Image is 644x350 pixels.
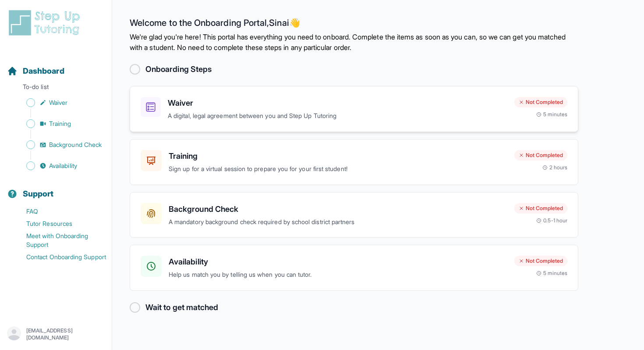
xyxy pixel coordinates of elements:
[26,327,105,341] p: [EMAIL_ADDRESS][DOMAIN_NAME]
[130,139,578,185] a: TrainingSign up for a virtual session to prepare you for your first student!Not Completed2 hours
[169,256,507,268] h3: Availability
[130,32,578,53] p: We're glad you're here! This portal has everything you need to onboard. Complete the items as soo...
[130,86,578,132] a: WaiverA digital, legal agreement between you and Step Up TutoringNot Completed5 minutes
[169,164,507,174] p: Sign up for a virtual session to prepare you for your first student!
[536,270,567,277] div: 5 minutes
[4,51,108,81] button: Dashboard
[23,65,64,77] span: Dashboard
[7,205,112,218] a: FAQ
[4,174,108,204] button: Support
[7,9,85,37] img: logo
[49,119,71,128] span: Training
[168,111,507,121] p: A digital, legal agreement between you and Step Up Tutoring
[130,18,578,32] h2: Welcome to the Onboarding Portal, Sinai 👋
[536,217,567,224] div: 0.5-1 hour
[7,230,112,251] a: Meet with Onboarding Support
[7,96,112,109] a: Waiver
[49,161,77,170] span: Availability
[169,203,507,215] h3: Background Check
[130,192,578,238] a: Background CheckA mandatory background check required by school district partnersNot Completed0.5...
[168,97,507,109] h3: Waiver
[7,160,112,172] a: Availability
[49,140,102,149] span: Background Check
[7,326,105,342] button: [EMAIL_ADDRESS][DOMAIN_NAME]
[7,139,112,151] a: Background Check
[514,203,567,214] div: Not Completed
[514,97,567,107] div: Not Completed
[130,245,578,291] a: AvailabilityHelp us match you by telling us when you can tutor.Not Completed5 minutes
[7,218,112,230] a: Tutor Resources
[145,63,212,75] h2: Onboarding Steps
[514,150,567,161] div: Not Completed
[536,111,567,118] div: 5 minutes
[542,164,568,171] div: 2 hours
[145,301,218,314] h2: Wait to get matched
[7,251,112,263] a: Contact Onboarding Support
[7,118,112,130] a: Training
[169,217,507,227] p: A mandatory background check required by school district partners
[514,256,567,266] div: Not Completed
[7,65,64,77] a: Dashboard
[169,150,507,162] h3: Training
[169,270,507,280] p: Help us match you by telling us when you can tutor.
[4,82,108,95] p: To-do list
[49,98,67,107] span: Waiver
[23,188,54,200] span: Support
